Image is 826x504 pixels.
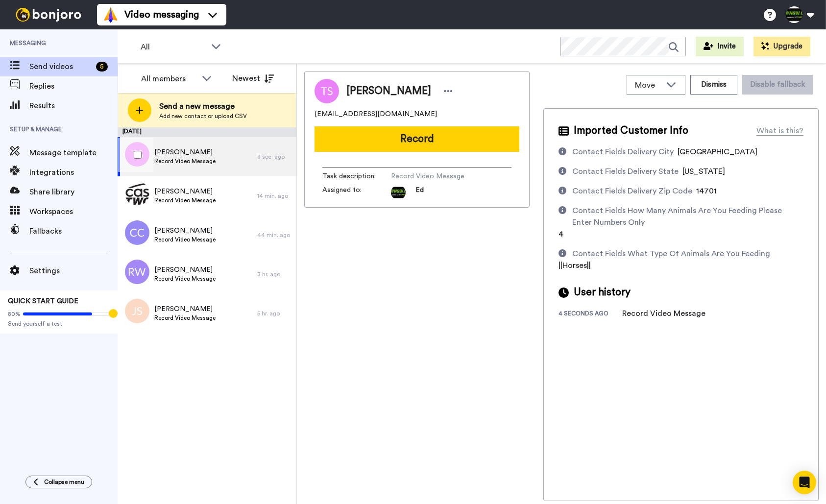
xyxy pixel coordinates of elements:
span: [PERSON_NAME] [154,187,216,196]
div: Contact Fields Delivery Zip Code [572,185,692,197]
div: 4 seconds ago [559,310,622,319]
span: [US_STATE] [682,168,725,175]
span: Record Video Message [154,275,216,283]
span: Send a new message [159,100,247,112]
div: Contact Fields How Many Animals Are You Feeding Please Enter Numbers Only [572,205,800,228]
div: What is this? [756,125,803,137]
div: 5 [96,62,108,72]
img: cc.png [125,220,149,245]
img: bj-logo-header-white.svg [12,8,85,22]
button: Newest [225,69,281,88]
span: [PERSON_NAME] [154,304,216,314]
span: [GEOGRAPHIC_DATA] [678,148,757,156]
div: Open Intercom Messenger [793,471,816,494]
span: 14701 [696,187,717,195]
span: Imported Customer Info [574,123,688,138]
button: Dismiss [690,75,737,95]
button: Invite [696,37,744,56]
span: Workspaces [29,206,118,217]
button: Record [315,126,519,152]
span: Record Video Message [154,236,216,243]
span: 80% [8,310,21,318]
span: Record Video Message [154,314,216,322]
span: User history [574,285,631,300]
button: Upgrade [753,37,810,56]
span: Share library [29,186,118,198]
button: Collapse menu [25,476,92,488]
div: 5 hr. ago [257,310,292,317]
div: Tooltip anchor [109,309,118,318]
span: 4 [559,230,563,238]
span: Message template [29,147,118,159]
span: ||Horses|| [559,262,591,269]
span: Integrations [29,167,118,178]
img: e04e0baa-ac47-45fa-9370-2e9913272462.jpg [125,181,149,206]
span: Send yourself a test [8,320,110,328]
img: js.png [125,299,149,323]
div: All members [141,73,197,85]
span: Record Video Message [154,157,216,165]
span: Fallbacks [29,225,118,237]
span: [EMAIL_ADDRESS][DOMAIN_NAME] [315,109,437,119]
span: Collapse menu [44,478,84,486]
div: Contact Fields Delivery State [572,166,679,177]
div: 14 min. ago [257,192,292,200]
img: Image of Todd Swartz [315,79,339,103]
span: Replies [29,80,118,92]
span: Send videos [29,61,92,72]
span: Video messaging [124,8,199,22]
span: Settings [29,265,118,277]
span: [PERSON_NAME] [154,226,216,236]
div: Contact Fields What Type Of Animals Are You Feeding [572,248,770,260]
div: 3 hr. ago [257,270,292,278]
span: All [141,41,206,53]
span: Record Video Message [154,196,216,204]
div: Contact Fields Delivery City [572,146,674,158]
img: rw.png [125,260,149,284]
span: Add new contact or upload CSV [159,112,247,120]
div: Record Video Message [622,308,705,319]
span: [PERSON_NAME] [154,147,216,157]
span: [PERSON_NAME] [154,265,216,275]
span: [PERSON_NAME] [346,84,431,98]
div: [DATE] [118,127,296,137]
button: Disable fallback [742,75,813,95]
img: vm-color.svg [103,7,119,23]
span: Results [29,100,118,112]
span: QUICK START GUIDE [8,298,78,305]
span: Move [635,79,661,91]
div: 44 min. ago [257,231,292,239]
